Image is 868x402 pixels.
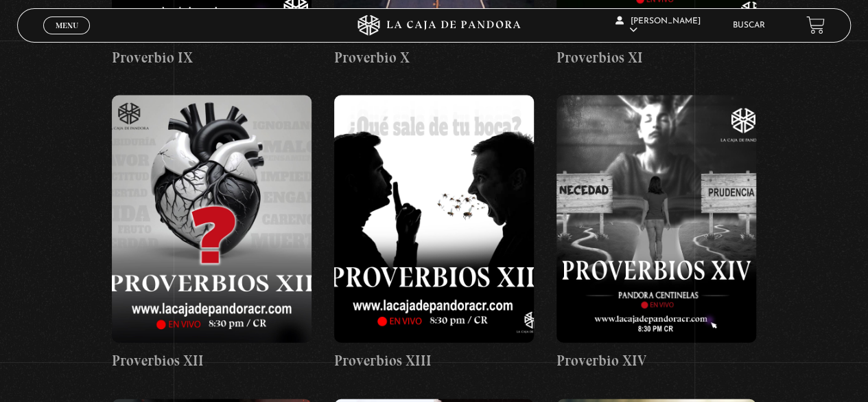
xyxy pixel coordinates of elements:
[615,17,701,34] span: [PERSON_NAME]
[733,21,765,30] a: Buscar
[112,96,312,372] a: Proverbios XII
[334,350,534,372] h4: Proverbios XIII
[556,47,756,69] h4: Proverbios XI
[51,32,83,42] span: Cerrar
[112,350,312,372] h4: Proverbios XII
[56,21,78,30] span: Menu
[556,96,756,372] a: Proverbio XIV
[112,47,312,69] h4: Proverbio IX
[806,16,825,34] a: View your shopping cart
[334,96,534,372] a: Proverbios XIII
[556,350,756,372] h4: Proverbio XIV
[334,47,534,69] h4: Proverbio X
